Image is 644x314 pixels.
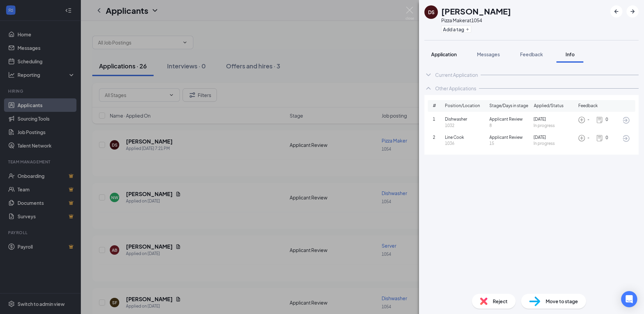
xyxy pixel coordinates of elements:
span: In progress [534,140,575,147]
span: 2 [433,134,445,141]
div: Pizza Maker at 1054 [441,17,511,24]
div: DS [428,9,434,15]
span: Application [431,51,457,57]
svg: ArrowRight [629,7,637,15]
div: Open Intercom Messenger [621,291,637,307]
span: [DATE] [534,134,575,141]
span: Applied/Status [534,103,563,109]
span: Reject [493,297,508,305]
button: ArrowRight [626,5,639,18]
div: Current Application [435,71,478,78]
button: PlusAdd a tag [441,26,471,33]
span: Messages [477,51,500,57]
span: 15 [489,140,531,147]
span: 1036 [445,140,487,147]
svg: ChevronDown [424,71,432,79]
span: 1032 [445,123,487,129]
svg: ChevronUp [424,84,432,92]
span: Applicant Review [489,116,531,123]
span: 0 [606,135,608,141]
svg: ArrowCircle [622,116,630,124]
span: Line Cook [445,134,487,141]
span: Stage/Days in stage [489,103,528,109]
span: Feedback [520,51,543,57]
span: Dishwasher [445,116,487,123]
svg: ArrowLeftNew [612,7,620,15]
span: - [587,135,589,141]
span: [DATE] [534,116,575,123]
span: Info [566,51,575,57]
span: 0 [606,117,608,123]
button: ArrowLeftNew [610,5,622,18]
span: Move to stage [546,297,578,305]
span: Feedback [578,103,598,109]
span: # [433,103,445,109]
span: Applicant Review [489,134,531,141]
span: In progress [534,123,575,129]
svg: ArrowCircle [622,134,630,143]
span: 1 [433,116,445,123]
span: 8 [489,123,531,129]
span: Position/Location [445,103,480,109]
h1: [PERSON_NAME] [441,5,511,17]
svg: Plus [465,27,470,31]
div: Other Applications [435,85,476,92]
span: - [587,117,589,123]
